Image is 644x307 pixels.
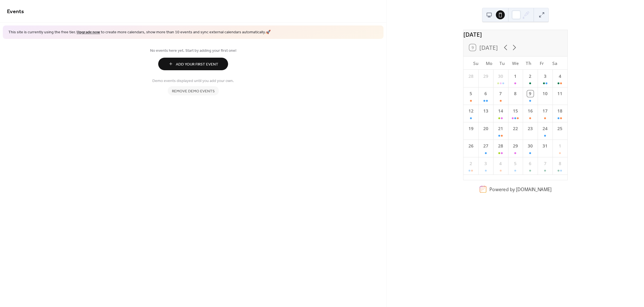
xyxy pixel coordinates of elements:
[527,108,533,114] div: 16
[542,125,548,132] div: 24
[516,186,551,192] a: [DOMAIN_NAME]
[7,48,379,53] span: No events here yet. Start by adding your first one!
[468,125,474,132] div: 19
[168,86,219,95] button: Remove demo events
[542,160,548,167] div: 7
[527,160,533,167] div: 6
[7,58,379,70] a: Add Your First Event
[512,143,518,149] div: 29
[482,73,489,79] div: 29
[548,57,562,70] div: Sa
[468,108,474,114] div: 12
[496,57,509,70] div: Tu
[557,90,563,97] div: 11
[497,108,504,114] div: 14
[497,143,504,149] div: 28
[535,57,548,70] div: Fr
[482,90,489,97] div: 6
[77,29,100,36] a: Upgrade now
[463,30,567,39] div: [DATE]
[512,108,518,114] div: 15
[172,88,215,94] span: Remove demo events
[482,160,489,167] div: 3
[542,143,548,149] div: 31
[557,73,563,79] div: 4
[176,61,218,67] span: Add Your First Event
[482,125,489,132] div: 20
[497,73,504,79] div: 30
[522,57,535,70] div: Th
[542,108,548,114] div: 17
[557,125,563,132] div: 25
[527,73,533,79] div: 2
[527,125,533,132] div: 23
[497,160,504,167] div: 4
[158,58,228,70] button: Add Your First Event
[152,78,234,84] span: Demo events displayed until you add your own.
[527,90,533,97] div: 9
[489,186,551,192] div: Powered by
[512,90,518,97] div: 8
[497,125,504,132] div: 21
[468,90,474,97] div: 5
[542,90,548,97] div: 10
[469,57,482,70] div: Su
[509,57,522,70] div: We
[512,73,518,79] div: 1
[527,143,533,149] div: 30
[497,90,504,97] div: 7
[512,160,518,167] div: 5
[7,6,24,17] span: Events
[468,143,474,149] div: 26
[542,73,548,79] div: 3
[8,30,271,35] span: This site is currently using the free tier. to create more calendars, show more than 10 events an...
[482,108,489,114] div: 13
[468,160,474,167] div: 2
[468,73,474,79] div: 28
[482,57,496,70] div: Mo
[557,108,563,114] div: 18
[482,143,489,149] div: 27
[512,125,518,132] div: 22
[557,160,563,167] div: 8
[557,143,563,149] div: 1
